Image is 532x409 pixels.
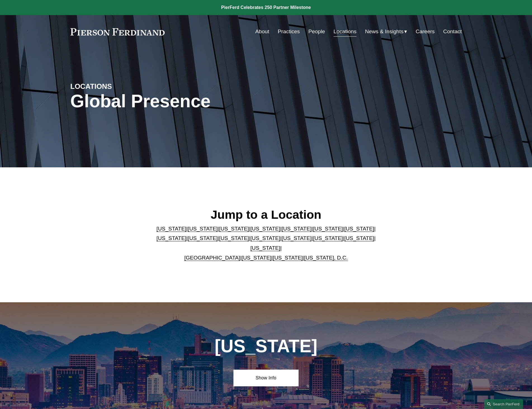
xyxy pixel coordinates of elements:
[152,224,380,263] p: | | | | | | | | | | | | | | | | | |
[219,226,249,232] a: [US_STATE]
[282,226,311,232] a: [US_STATE]
[184,255,240,261] a: [GEOGRAPHIC_DATA]
[282,235,311,241] a: [US_STATE]
[334,26,356,37] a: Locations
[278,26,300,37] a: Practices
[365,26,407,37] a: folder dropdown
[255,26,269,37] a: About
[344,226,374,232] a: [US_STATE]
[188,226,218,232] a: [US_STATE]
[219,235,249,241] a: [US_STATE]
[185,336,347,356] h1: [US_STATE]
[313,235,343,241] a: [US_STATE]
[304,255,348,261] a: [US_STATE], D.C.
[70,91,331,111] h1: Global Presence
[188,235,218,241] a: [US_STATE]
[344,235,374,241] a: [US_STATE]
[313,226,343,232] a: [US_STATE]
[273,255,303,261] a: [US_STATE]
[250,245,280,251] a: [US_STATE]
[242,255,271,261] a: [US_STATE]
[157,226,186,232] a: [US_STATE]
[484,399,523,409] a: Search this site
[443,26,462,37] a: Contact
[157,235,186,241] a: [US_STATE]
[416,26,435,37] a: Careers
[250,235,280,241] a: [US_STATE]
[365,27,404,37] span: News & Insights
[250,226,280,232] a: [US_STATE]
[233,370,299,386] a: Show Info
[152,207,380,222] h2: Jump to a Location
[70,82,168,91] h4: LOCATIONS
[308,26,325,37] a: People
